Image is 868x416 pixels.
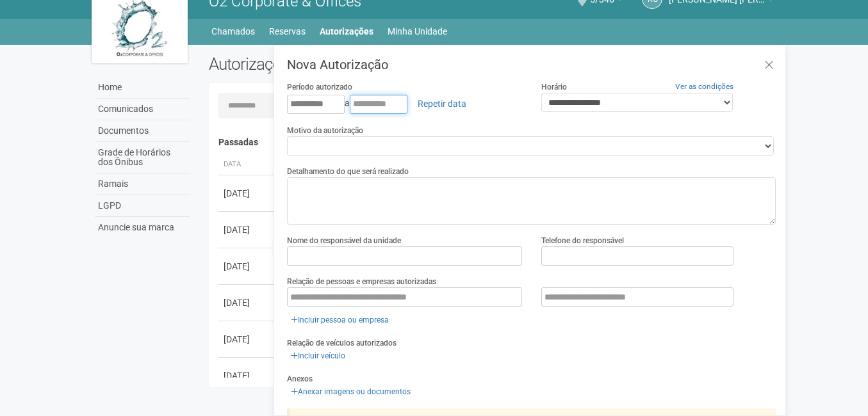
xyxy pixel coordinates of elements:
div: [DATE] [224,260,271,273]
label: Detalhamento do que será realizado [287,166,409,177]
label: Anexos [287,373,313,385]
a: Documentos [95,120,190,142]
div: [DATE] [224,369,271,382]
a: Ver as condições [675,82,733,91]
a: Incluir veículo [287,349,349,363]
label: Período autorizado [287,81,352,93]
a: Home [95,77,190,99]
label: Nome do responsável da unidade [287,235,401,246]
div: a [287,93,522,115]
div: [DATE] [224,296,271,309]
label: Horário [541,81,567,93]
a: Grade de Horários dos Ônibus [95,142,190,173]
th: Data [218,154,276,175]
h4: Passadas [218,138,767,147]
a: LGPD [95,195,190,217]
a: Repetir data [409,93,475,115]
a: Anexar imagens ou documentos [287,385,414,399]
label: Motivo da autorização [287,125,363,136]
a: Incluir pessoa ou empresa [287,313,393,327]
h3: Nova Autorização [287,58,776,71]
h2: Autorizações [209,54,483,74]
a: Minha Unidade [388,22,447,40]
a: Comunicados [95,99,190,120]
label: Relação de veículos autorizados [287,337,397,349]
a: Ramais [95,173,190,195]
div: [DATE] [224,333,271,346]
a: Reservas [269,22,306,40]
div: [DATE] [224,187,271,200]
a: Anuncie sua marca [95,217,190,238]
div: [DATE] [224,223,271,236]
label: Relação de pessoas e empresas autorizadas [287,276,436,287]
a: Chamados [211,22,255,40]
a: Autorizações [320,22,373,40]
label: Telefone do responsável [541,235,624,246]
